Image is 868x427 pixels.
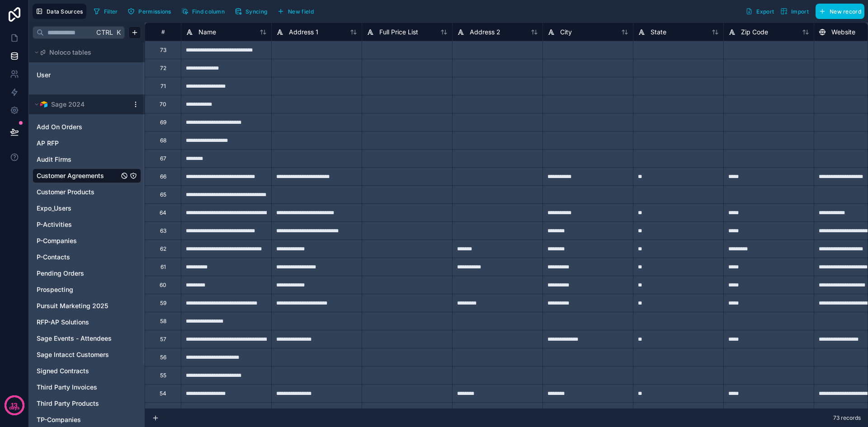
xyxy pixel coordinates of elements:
div: 68 [160,137,166,144]
span: Ctrl [95,27,114,38]
button: Syncing [231,5,270,18]
span: Zip Code [741,28,768,37]
div: 60 [160,282,166,289]
button: New field [274,5,317,18]
div: 64 [160,209,166,216]
button: Airtable LogoSage 2024 [33,98,128,111]
a: Sage Intacct Customers [37,350,119,359]
div: 55 [160,372,166,379]
a: Permissions [124,5,178,18]
a: P-Activities [37,220,119,229]
div: Customer Agreements [33,169,141,183]
span: Pending Orders [37,269,84,278]
div: Signed Contracts [33,364,141,378]
span: New record [830,8,861,15]
div: Third Party Products [33,396,141,411]
a: Audit Firms [37,155,119,164]
div: 56 [160,354,166,361]
div: P-Contacts [33,250,141,264]
span: P-Contacts [37,253,70,262]
button: Noloco tables [33,46,136,59]
a: Customer Products [37,188,119,197]
span: 73 records [833,414,861,422]
span: Sage 2024 [51,100,85,109]
button: Find column [178,5,228,18]
a: Pending Orders [37,269,119,278]
div: AP RFP [33,136,141,150]
span: Permissions [138,8,171,15]
a: AP RFP [37,139,119,148]
a: P-Contacts [37,253,119,262]
span: Address 2 [470,28,500,37]
span: Prospecting [37,285,73,294]
a: New record [812,4,864,19]
a: Syncing [231,5,274,18]
div: 58 [160,318,166,325]
div: 67 [160,155,166,162]
div: 53 [160,408,166,415]
span: P-Activities [37,220,72,229]
div: 65 [160,191,166,198]
span: Third Party Products [37,399,99,408]
div: P-Activities [33,217,141,232]
span: Find column [192,8,225,15]
a: Third Party Products [37,399,119,408]
span: Website [831,28,855,37]
p: 13 [11,401,18,410]
a: RFP-AP Solutions [37,318,119,327]
img: Airtable Logo [40,101,47,108]
button: Filter [90,5,121,18]
span: Audit Firms [37,155,71,164]
span: Sage Intacct Customers [37,350,109,359]
a: Add On Orders [37,122,119,131]
div: Expo_Users [33,201,141,216]
a: Sage Events - Attendees [37,334,119,343]
div: Sage Events - Attendees [33,331,141,346]
div: Prospecting [33,282,141,297]
span: Customer Products [37,188,94,197]
span: RFP-AP Solutions [37,318,89,327]
a: Pursuit Marketing 2025 [37,301,119,310]
div: 62 [160,245,166,253]
div: 69 [160,119,166,126]
div: 63 [160,227,166,235]
button: Data Sources [33,4,86,19]
a: Prospecting [37,285,119,294]
span: Third Party Invoices [37,383,97,392]
div: Third Party Invoices [33,380,141,394]
span: Noloco tables [49,48,91,57]
button: Import [777,4,812,19]
span: Import [791,8,809,15]
span: Data Sources [47,8,83,15]
div: P-Companies [33,234,141,248]
span: Add On Orders [37,122,82,131]
div: 70 [160,101,166,108]
span: User [37,70,51,80]
button: New record [816,4,864,19]
span: State [651,28,666,37]
p: days [9,404,20,412]
a: P-Companies [37,236,119,245]
a: Third Party Invoices [37,383,119,392]
a: Customer Agreements [37,171,119,180]
div: 71 [160,83,166,90]
span: Name [198,28,216,37]
span: Pursuit Marketing 2025 [37,301,108,310]
button: Permissions [124,5,174,18]
div: Customer Products [33,185,141,199]
a: Expo_Users [37,204,119,213]
div: 57 [160,336,166,343]
div: 61 [160,263,166,271]
span: Address 1 [289,28,318,37]
span: P-Companies [37,236,77,245]
span: K [115,29,122,36]
div: Pending Orders [33,266,141,281]
div: Pursuit Marketing 2025 [33,299,141,313]
span: Filter [104,8,118,15]
a: TP-Companies [37,415,119,424]
div: RFP-AP Solutions [33,315,141,329]
span: TP-Companies [37,415,81,424]
a: User [37,70,110,80]
div: Sage Intacct Customers [33,347,141,362]
span: Sage Events - Attendees [37,334,112,343]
